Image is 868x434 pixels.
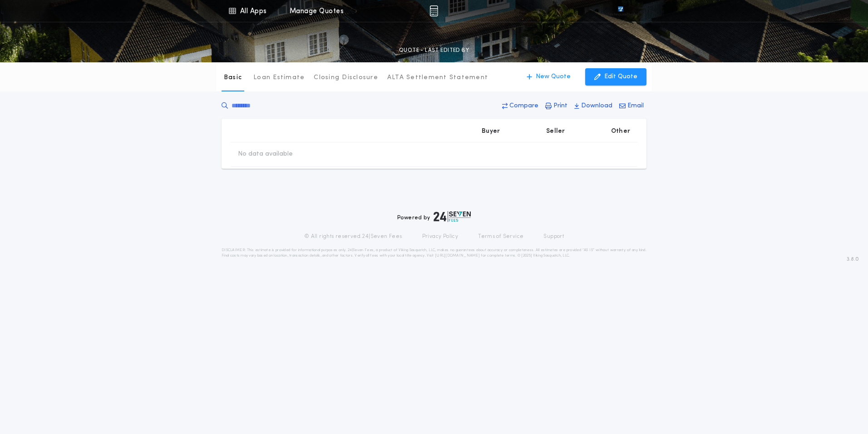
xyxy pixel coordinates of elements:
[518,68,580,86] button: New Quote
[543,233,564,240] a: Support
[253,73,305,82] p: Loan Estimate
[847,255,859,263] span: 3.8.0
[387,73,488,82] p: ALTA Settlement Statement
[429,5,438,16] img: img
[314,73,378,82] p: Closing Disclosure
[478,233,523,240] a: Terms of Service
[231,142,300,166] td: No data available
[422,233,459,240] a: Privacy Policy
[509,101,538,111] p: Compare
[602,6,640,15] img: vs-icon
[482,127,500,136] p: Buyer
[585,68,646,86] button: Edit Quote
[397,211,471,222] div: Powered by
[222,247,646,258] p: DISCLAIMER: This estimate is provided for informational purposes only. 24|Seven Fees, a product o...
[611,127,630,136] p: Other
[581,101,612,111] p: Download
[553,101,567,111] p: Print
[399,46,469,55] p: QUOTE - LAST EDITED BY
[536,72,571,81] p: New Quote
[604,72,637,81] p: Edit Quote
[304,233,402,240] p: © All rights reserved. 24|Seven Fees
[224,73,242,82] p: Basic
[499,98,541,114] button: Compare
[546,127,565,136] p: Seller
[616,98,646,114] button: Email
[435,254,480,257] a: [URL][DOMAIN_NAME]
[627,101,644,111] p: Email
[434,211,471,222] img: logo
[572,98,615,114] button: Download
[542,98,570,114] button: Print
